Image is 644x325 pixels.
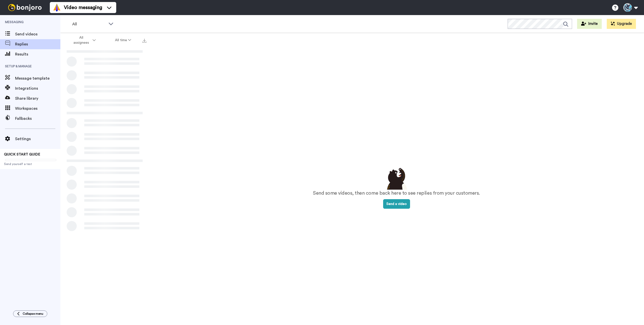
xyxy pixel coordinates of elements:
span: Integrations [15,85,60,91]
button: All time [105,36,141,45]
button: All assignees [61,33,105,47]
img: bj-logo-header-white.svg [6,4,44,11]
span: QUICK START GUIDE [4,153,40,156]
img: vm-color.svg [53,4,61,12]
img: export.svg [142,39,146,43]
p: Send some videos, then come back here to see replies from your customers. [313,190,480,197]
span: Workspaces [15,105,60,112]
span: Send yourself a test [4,162,56,166]
span: Video messaging [64,4,102,11]
button: Upgrade [607,19,636,29]
span: Share library [15,95,60,101]
span: Settings [15,136,60,142]
button: Export all results that match these filters now. [141,36,148,44]
span: All assignees [71,35,92,45]
span: Collapse menu [23,312,43,316]
a: Send a video [383,202,410,206]
span: Replies [15,41,60,47]
button: Invite [577,19,602,29]
button: Send a video [383,199,410,209]
span: Fallbacks [15,116,60,122]
span: Message template [15,75,60,81]
span: Send videos [15,31,60,37]
span: All [72,21,106,27]
button: Collapse menu [13,310,47,317]
img: results-emptystates.png [384,167,409,190]
span: Results [15,51,60,57]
